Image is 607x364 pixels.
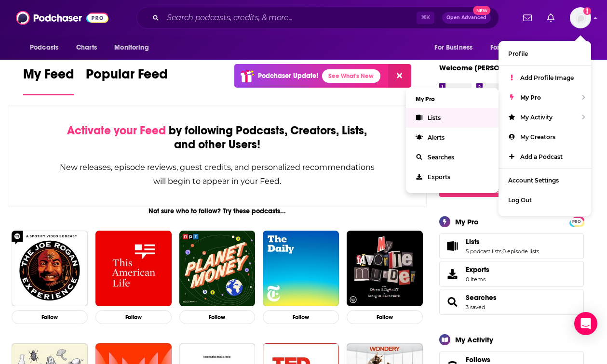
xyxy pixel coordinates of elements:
img: Planet Money [179,231,256,307]
a: My Creators [499,127,591,147]
button: Follow [12,310,88,324]
span: Add Profile Image [520,74,574,81]
div: My Activity [455,335,493,344]
button: Show profile menu [570,7,591,28]
span: Activate your Feed [67,123,166,138]
a: Add a Podcast [499,147,591,167]
span: , [501,248,502,255]
button: Follow [95,310,172,324]
button: open menu [549,39,584,57]
a: Exports [439,261,584,287]
span: Follows [466,355,490,364]
span: Logged in as maggielindenberg [570,7,591,28]
div: Search podcasts, credits, & more... [136,7,499,29]
span: My Activity [520,114,553,121]
a: Add Profile Image [499,68,591,88]
input: Search podcasts, credits, & more... [163,10,417,26]
span: Open Advanced [446,15,486,20]
a: Profile [499,44,591,64]
span: Popular Feed [86,66,168,88]
a: 5 podcast lists [466,248,501,255]
a: My Feed [23,66,74,95]
img: My Favorite Murder with Karen Kilgariff and Georgia Hardstark [347,231,423,307]
span: 0 items [466,276,489,283]
span: For Business [434,41,472,54]
a: Searches [466,293,497,302]
a: Charts [70,39,103,57]
a: See What's New [322,69,380,83]
div: New releases, episode reviews, guest credits, and personalized recommendations will begin to appe... [56,160,378,188]
a: PRO [571,218,582,225]
span: Charts [76,41,97,54]
a: 3 saved [466,304,485,311]
button: open menu [484,39,551,57]
p: Podchaser Update! [258,72,318,80]
button: Follow [263,310,339,324]
span: Monitoring [114,41,148,54]
button: open menu [108,39,161,57]
ul: Show profile menu [499,41,591,216]
span: Searches [439,289,584,315]
button: open menu [23,39,71,57]
span: New [473,6,490,15]
a: 0 episode lists [502,248,539,255]
a: Account Settings [499,170,591,190]
img: User Profile [570,7,591,28]
span: Exports [466,265,489,274]
img: Podchaser - Follow, Share and Rate Podcasts [16,9,108,27]
a: Searches [443,295,462,309]
svg: Add a profile image [583,7,591,15]
button: open menu [428,39,485,57]
span: PRO [571,218,582,225]
div: Open Intercom Messenger [574,312,597,335]
span: My Pro [520,94,541,101]
span: For Podcasters [490,41,537,54]
span: My Feed [23,66,74,88]
div: My Pro [455,217,479,226]
button: Follow [347,310,423,324]
span: Exports [443,267,462,281]
span: Log Out [508,196,532,204]
span: Profile [508,50,528,57]
span: Podcasts [30,41,58,54]
span: Add a Podcast [520,153,563,160]
img: The Joe Rogan Experience [12,231,88,307]
img: The Daily [263,231,339,307]
div: Not sure who to follow? Try these podcasts... [8,207,427,215]
div: by following Podcasts, Creators, Lists, and other Users! [56,124,378,152]
a: Follows [466,355,554,364]
a: Lists [443,239,462,253]
button: Open AdvancedNew [442,12,491,24]
a: Show notifications dropdown [519,10,536,26]
button: Follow [179,310,256,324]
span: Lists [466,237,480,246]
a: Show notifications dropdown [543,10,558,26]
a: Popular Feed [86,66,168,95]
span: ⌘ K [417,12,434,24]
span: Lists [439,233,584,259]
span: Account Settings [508,177,559,184]
a: Welcome [PERSON_NAME]! [439,63,535,72]
span: My Creators [520,133,555,141]
img: This American Life [95,231,172,307]
a: Lists [466,237,539,246]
